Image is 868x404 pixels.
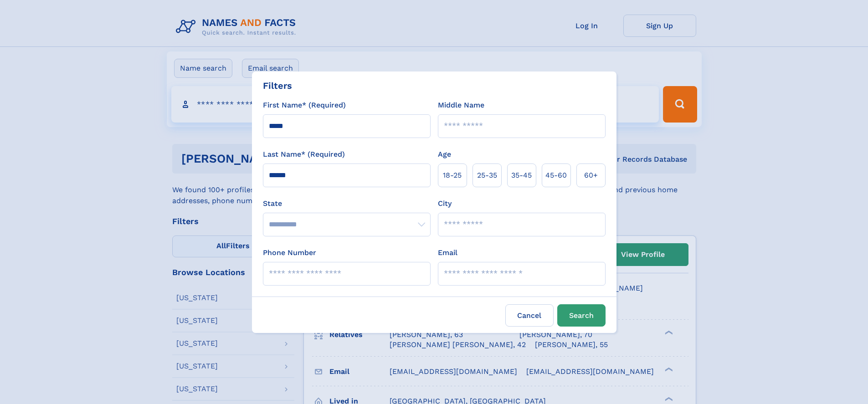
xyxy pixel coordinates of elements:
label: Email [438,247,457,258]
label: First Name* (Required) [263,100,346,111]
label: City [438,198,452,209]
label: Middle Name [438,100,484,111]
span: 45‑60 [545,170,567,181]
label: State [263,198,431,209]
span: 35‑45 [511,170,532,181]
label: Last Name* (Required) [263,149,345,160]
span: 25‑35 [477,170,497,181]
label: Cancel [505,304,554,327]
div: Filters [263,79,292,92]
span: 60+ [584,170,598,181]
span: 18‑25 [443,170,462,181]
label: Age [438,149,451,160]
button: Search [557,304,606,327]
label: Phone Number [263,247,316,258]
